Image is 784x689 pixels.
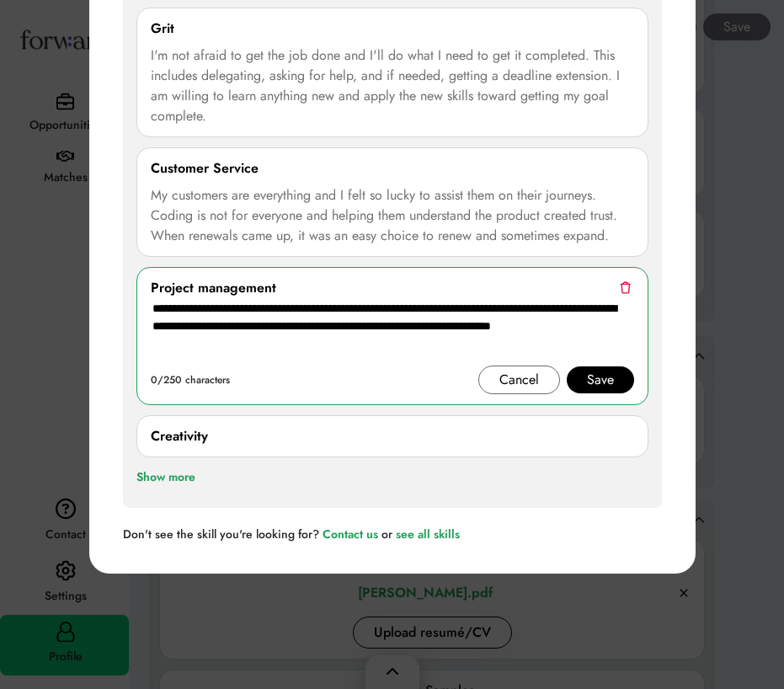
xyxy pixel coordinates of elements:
div: Grit [151,19,174,39]
div: Customer Service [151,158,259,179]
div: Cancel [499,370,539,390]
div: Show more [136,467,195,488]
div: I'm not afraid to get the job done and I'll do what I need to get it completed. This includes del... [151,45,634,126]
div: My customers are everything and I felt so lucky to assist them on their journeys. Coding is not f... [151,185,634,246]
div: Creativity [151,426,208,446]
div: or [381,528,392,540]
div: see all skills [396,528,460,540]
div: Project management [151,278,276,298]
img: trash.svg [620,281,631,294]
div: Contact us [323,528,378,540]
div: Save [587,370,614,390]
div: Don't see the skill you're looking for? [123,528,319,540]
div: 0/250 characters [151,370,230,390]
